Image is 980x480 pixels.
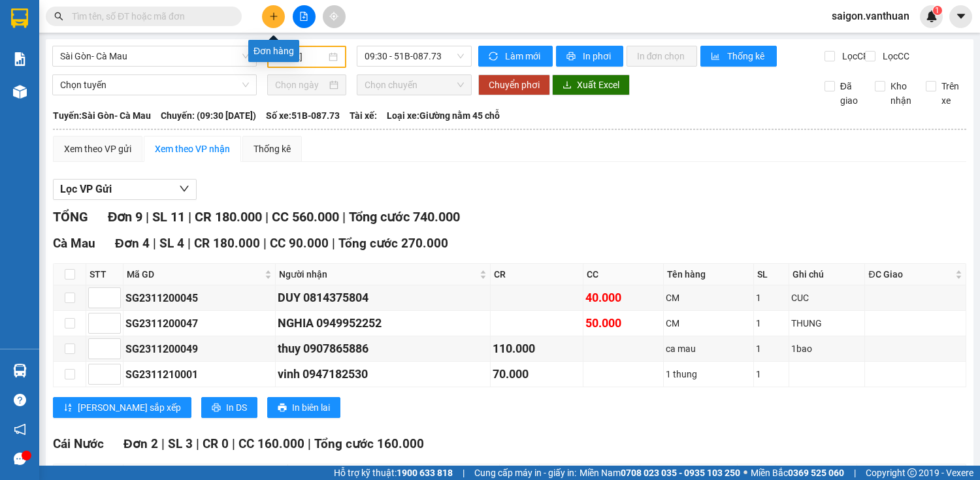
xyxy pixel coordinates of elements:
span: | [332,236,335,251]
input: Chọn ngày [275,78,327,92]
button: aim [323,5,346,28]
button: printerIn phơi [556,46,623,67]
span: SL 11 [152,209,185,225]
span: CR 180.000 [195,209,262,225]
span: CC 160.000 [238,436,304,451]
th: CR [491,264,583,285]
div: 1 [756,367,786,381]
span: Tài xế: [350,108,377,123]
span: Xuất Excel [577,78,619,92]
th: CC [583,264,664,285]
span: Tổng cước 740.000 [349,209,460,225]
span: 1 [935,6,939,15]
span: down [179,184,189,194]
span: | [463,466,465,480]
span: ⚪️ [743,470,747,475]
span: | [342,209,346,225]
span: notification [14,423,26,436]
span: Mã GD [127,267,262,281]
b: Tuyến: Sài Gòn- Cà Mau [53,110,151,121]
span: CR 180.000 [194,236,260,251]
span: Trên xe [936,79,967,108]
img: logo-vxr [11,8,28,28]
button: printerIn biên lai [267,397,340,418]
div: THUNG [791,316,863,330]
button: downloadXuất Excel [552,74,630,95]
span: plus [269,12,278,21]
div: SG2311200049 [125,341,273,357]
span: Thống kê [727,49,766,63]
div: DUY 0814375804 [278,289,487,307]
span: In DS [226,400,247,415]
span: Đơn 9 [108,209,142,225]
div: 110.000 [493,340,581,358]
input: Tìm tên, số ĐT hoặc mã đơn [72,9,226,24]
span: copyright [907,468,917,477]
span: aim [329,12,338,21]
td: SG2311200045 [123,285,276,311]
th: Ghi chú [789,264,866,285]
span: Người nhận [279,267,476,281]
span: SL 3 [168,436,193,451]
div: 40.000 [585,289,661,307]
span: Tổng cước 270.000 [338,236,448,251]
span: SL 4 [159,236,184,251]
span: In biên lai [292,400,330,415]
span: Số xe: 51B-087.73 [266,108,340,123]
th: SL [754,264,789,285]
span: Đơn 4 [115,236,150,251]
span: Lọc VP Gửi [60,181,112,197]
span: Chuyến: (09:30 [DATE]) [161,108,256,123]
span: download [563,80,572,91]
img: icon-new-feature [926,10,938,22]
button: In đơn chọn [627,46,698,67]
div: SG2311200047 [125,315,273,332]
span: CR 0 [203,436,229,451]
span: Lọc CC [877,49,911,63]
span: CC 90.000 [270,236,329,251]
span: printer [212,403,221,413]
span: Cà Mau [53,236,95,251]
img: warehouse-icon [13,364,27,377]
span: Đã giao [835,79,866,108]
span: message [14,453,26,465]
strong: 0369 525 060 [788,468,844,478]
button: Lọc VP Gửi [53,179,197,200]
span: Loại xe: Giường nằm 45 chỗ [387,108,500,123]
button: sort-ascending[PERSON_NAME] sắp xếp [53,397,191,418]
div: CUC [791,291,863,305]
span: Lọc CR [837,49,871,63]
span: Làm mới [505,49,542,63]
span: | [196,436,199,451]
button: caret-down [949,5,972,28]
span: Miền Bắc [751,466,844,480]
span: sort-ascending [63,403,73,413]
span: | [153,236,156,251]
div: thuy 0907865886 [278,340,487,358]
button: plus [262,5,285,28]
button: printerIn DS [201,397,257,418]
td: SG2311200049 [123,336,276,362]
span: | [146,209,149,225]
td: SG2311200047 [123,311,276,336]
td: SG2311210001 [123,362,276,387]
div: CM [666,316,751,330]
div: NGHIA 0949952252 [278,314,487,332]
span: | [308,436,311,451]
span: caret-down [955,10,967,22]
span: sync [489,52,500,62]
span: printer [278,403,287,413]
div: 1 [756,342,786,356]
span: Cung cấp máy in - giấy in: [474,466,576,480]
strong: 1900 633 818 [397,468,453,478]
div: 50.000 [585,314,661,332]
span: Miền Nam [580,466,740,480]
span: | [188,209,191,225]
span: Hỗ trợ kỹ thuật: [334,466,453,480]
span: TỔNG [53,209,88,225]
div: vinh 0947182530 [278,365,487,383]
div: SG2311200045 [125,290,273,306]
span: Chọn tuyến [60,75,249,95]
span: Tổng cước 160.000 [314,436,424,451]
span: Đơn 2 [123,436,158,451]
